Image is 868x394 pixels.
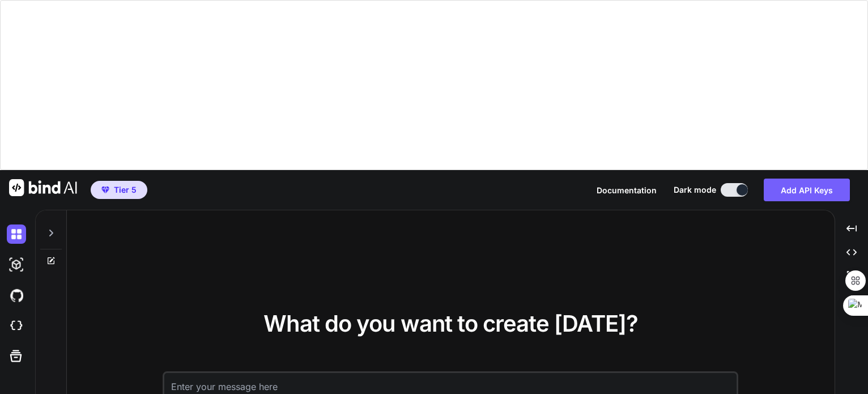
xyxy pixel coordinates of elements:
[7,224,26,244] img: darkChat
[674,184,716,196] span: Dark mode
[597,185,657,195] span: Documentation
[91,181,147,199] button: premiumTier 5
[7,286,26,305] img: githubDark
[101,187,109,193] img: premium
[764,179,850,201] button: Add API Keys
[9,179,77,196] img: Bind AI
[597,184,657,196] button: Documentation
[7,255,26,274] img: darkAi-studio
[263,310,638,337] span: What do you want to create [DATE]?
[7,316,26,336] img: cloudideIcon
[114,184,137,196] span: Tier 5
